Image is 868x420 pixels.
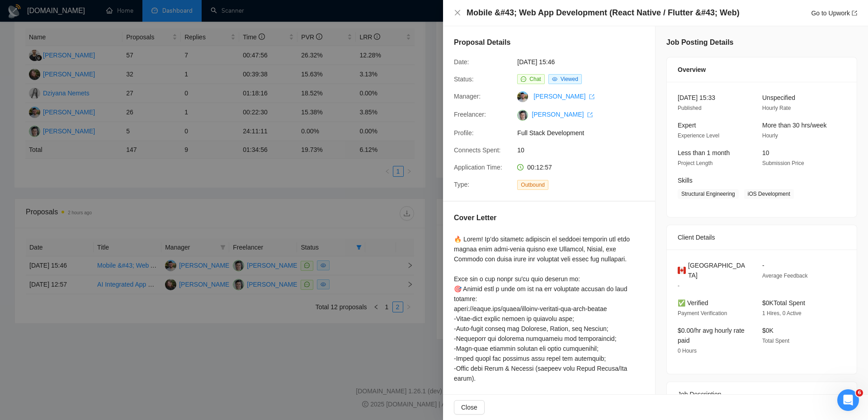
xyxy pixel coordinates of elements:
[678,265,686,275] img: 🇨🇦
[762,299,805,307] span: $0K Total Spent
[527,164,552,171] span: 00:12:57
[678,189,739,199] span: Structural Engineering
[454,37,510,48] h5: Proposal Details
[517,110,528,121] img: c1Tebym3BND9d52IcgAhOjDIggZNrr93DrArCnDDhQCo9DNa2fMdUdlKkX3cX7l7jn
[517,164,524,170] span: clock-circle
[454,129,474,137] span: Profile:
[454,9,461,17] button: Close
[454,93,481,100] span: Manager:
[467,7,740,19] h4: Mobile &#43; Web App Development (React Native / Flutter &#43; Web)
[454,58,469,66] span: Date:
[678,382,846,406] div: Job Description
[517,180,548,190] span: Outbound
[762,262,764,269] span: -
[762,149,769,156] span: 10
[678,122,696,129] span: Expert
[688,260,748,280] span: [GEOGRAPHIC_DATA]
[454,400,485,415] button: Close
[589,94,594,99] span: export
[811,9,857,17] a: Go to Upworkexport
[762,338,789,344] span: Total Spent
[454,9,461,16] span: close
[852,10,857,16] span: export
[762,105,791,111] span: Hourly Rate
[454,212,496,223] h5: Cover Letter
[454,111,486,118] span: Freelancer:
[678,299,708,307] span: ✅ Verified
[666,37,733,48] h5: Job Posting Details
[678,225,846,250] div: Client Details
[532,111,593,118] a: [PERSON_NAME] export
[678,160,712,166] span: Project Length
[744,189,794,199] span: iOS Development
[461,402,477,412] span: Close
[762,122,826,129] span: More than 30 hrs/week
[533,93,594,100] a: [PERSON_NAME] export
[678,132,719,139] span: Experience Level
[454,146,501,154] span: Connects Spent:
[762,310,802,316] span: 1 Hires, 0 Active
[678,94,715,101] span: [DATE] 15:33
[678,177,693,184] span: Skills
[762,273,808,279] span: Average Feedback
[517,128,653,138] span: Full Stack Development
[856,389,863,396] span: 6
[762,327,774,334] span: $0K
[678,65,706,75] span: Overview
[678,327,745,344] span: $0.00/hr avg hourly rate paid
[552,76,557,82] span: eye
[837,389,859,411] iframe: Intercom live chat
[454,164,502,171] span: Application Time:
[678,105,702,111] span: Published
[762,94,795,101] span: Unspecified
[678,283,679,289] span: -
[454,181,469,188] span: Type:
[762,160,804,166] span: Submission Price
[678,348,697,354] span: 0 Hours
[521,76,526,82] span: message
[678,149,730,156] span: Less than 1 month
[561,76,578,82] span: Viewed
[762,132,778,139] span: Hourly
[587,112,593,118] span: export
[517,57,653,67] span: [DATE] 15:46
[517,145,653,155] span: 10
[454,76,474,83] span: Status:
[529,76,541,82] span: Chat
[678,310,727,316] span: Payment Verification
